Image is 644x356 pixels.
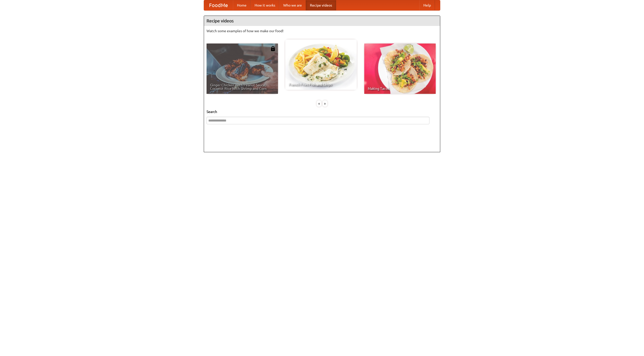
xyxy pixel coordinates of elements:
a: Home [233,0,251,10]
a: French Fries Fish and Chips [285,39,357,90]
a: Recipe videos [306,0,336,10]
span: Making Tacos [368,87,432,90]
a: Help [419,0,435,10]
div: » [323,100,327,107]
div: « [317,100,321,107]
a: Who we are [279,0,306,10]
h5: Search [207,109,437,114]
img: 483408.png [270,46,275,51]
a: FoodMe [204,0,233,10]
a: Making Tacos [364,44,436,94]
a: How it works [251,0,279,10]
h4: Recipe videos [204,16,440,26]
span: French Fries Fish and Chips [289,83,353,86]
p: Watch some examples of how we make our food! [207,28,437,33]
